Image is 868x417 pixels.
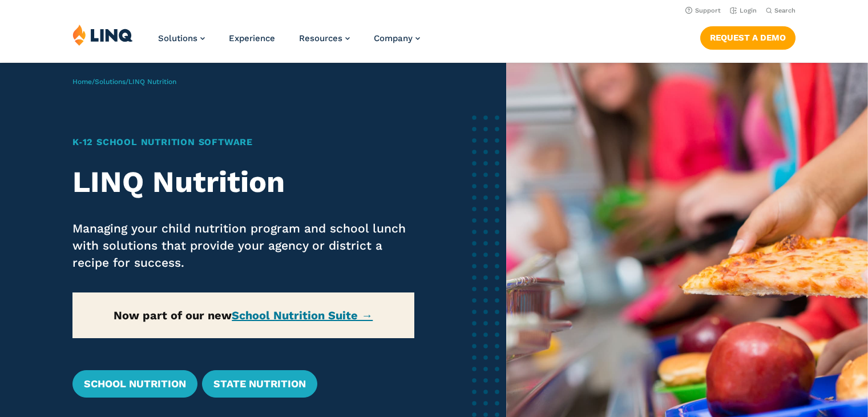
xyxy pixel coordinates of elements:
[202,370,317,398] a: State Nutrition
[95,78,126,86] a: Solutions
[229,33,275,43] a: Experience
[72,78,176,86] span: / /
[700,26,796,49] a: Request a Demo
[114,308,373,322] strong: Now part of our new
[766,6,796,15] button: Open Search Bar
[374,33,413,43] span: Company
[72,24,133,46] img: LINQ | K‑12 Software
[128,78,176,86] span: LINQ Nutrition
[299,33,350,43] a: Resources
[299,33,342,43] span: Resources
[72,135,414,149] h1: K‑12 School Nutrition Software
[730,7,757,14] a: Login
[72,165,285,199] strong: LINQ Nutrition
[685,7,721,14] a: Support
[700,24,796,49] nav: Button Navigation
[774,7,796,14] span: Search
[72,370,197,398] a: School Nutrition
[232,308,373,322] a: School Nutrition Suite →
[158,24,420,62] nav: Primary Navigation
[72,220,414,271] p: Managing your child nutrition program and school lunch with solutions that provide your agency or...
[158,33,197,43] span: Solutions
[72,78,92,86] a: Home
[374,33,420,43] a: Company
[158,33,205,43] a: Solutions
